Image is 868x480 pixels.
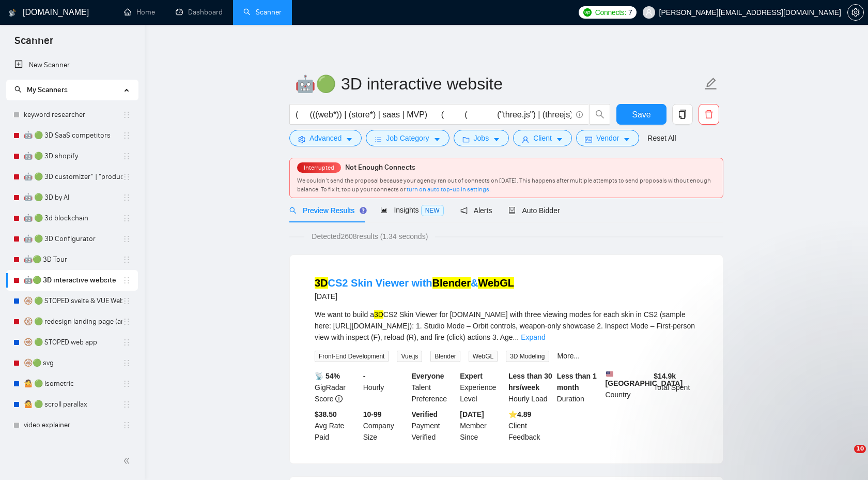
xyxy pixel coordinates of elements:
[410,409,458,443] div: Payment Verified
[122,214,131,222] span: holder
[506,409,555,443] div: Client Feedback
[122,421,131,429] span: holder
[24,415,122,436] a: video explainer
[616,104,667,125] button: Save
[14,55,130,76] a: New Scanner
[632,108,650,121] span: Save
[24,146,122,167] a: 🤖 🟢 3D shopify
[243,8,282,17] a: searchScanner
[522,136,529,143] span: user
[397,351,422,362] span: Vue.js
[374,310,383,319] mark: 3D
[6,229,138,249] li: 🤖 🟢 3D Configurator
[366,130,449,146] button: barsJob Categorycaret-down
[315,277,328,289] mark: 3D
[513,130,572,146] button: userClientcaret-down
[380,206,443,214] span: Insights
[673,110,692,119] span: copy
[122,276,131,284] span: holder
[590,110,610,119] span: search
[508,206,560,215] span: Auto Bidder
[460,410,484,418] b: [DATE]
[24,373,122,394] a: 🤷 🟢 Isometric
[6,104,138,125] li: keyword researcher
[315,290,514,303] div: [DATE]
[603,370,652,404] div: Country
[469,351,498,362] span: WebGL
[557,372,597,392] b: Less than 1 month
[24,436,122,456] a: Cypress | QA | testi
[454,130,509,146] button: folderJobscaret-down
[847,8,864,17] a: setting
[506,351,549,362] span: 3D Modeling
[6,33,61,55] span: Scanner
[460,372,483,380] b: Expert
[430,351,460,362] span: Blender
[6,208,138,229] li: 🤖 🟢 3d blockchain
[24,394,122,415] a: 🤷 🟢 scroll parallax
[6,291,138,311] li: 🛞 🟢 STOPED svelte & VUE Web apps PRICE++
[335,395,343,402] span: info-circle
[6,415,138,436] li: video explainer
[313,370,361,404] div: GigRadar Score
[606,370,683,387] b: [GEOGRAPHIC_DATA]
[289,130,362,146] button: settingAdvancedcaret-down
[122,111,131,119] span: holder
[6,332,138,353] li: 🛞 🟢 STOPED web app
[645,9,653,16] span: user
[652,370,700,404] div: Total Spent
[315,351,389,362] span: Front-End Development
[699,104,719,125] button: delete
[508,207,516,214] span: robot
[6,270,138,291] li: 🤖🟢 3D interactive website
[556,136,563,143] span: caret-down
[122,152,131,160] span: holder
[122,256,131,264] span: holder
[623,136,630,143] span: caret-down
[24,208,122,229] a: 🤖 🟢 3d blockchain
[6,394,138,415] li: 🤷 🟢 scroll parallax
[606,370,613,378] img: 🇺🇸
[386,132,429,144] span: Job Category
[9,5,16,21] img: logo
[410,370,458,404] div: Talent Preference
[313,409,361,443] div: Avg Rate Paid
[576,130,639,146] button: idcardVendorcaret-down
[433,136,441,143] span: caret-down
[628,7,632,18] span: 7
[6,187,138,208] li: 🤖 🟢 3D by AI
[848,8,863,17] span: setting
[6,125,138,146] li: 🤖 🟢 3D SaaS competitors
[6,353,138,373] li: 🛞🟢 svg
[672,104,693,125] button: copy
[24,291,122,311] a: 🛞 🟢 STOPED svelte & VUE Web apps PRICE++
[289,207,297,214] span: search
[24,229,122,249] a: 🤖 🟢 3D Configurator
[595,7,626,18] span: Connects:
[412,410,438,418] b: Verified
[458,370,506,404] div: Experience Level
[6,146,138,167] li: 🤖 🟢 3D shopify
[460,207,468,214] span: notification
[576,111,583,118] span: info-circle
[301,164,337,171] span: Interrupted
[304,231,435,242] span: Detected 2608 results (1.34 seconds)
[14,86,22,93] span: search
[521,333,545,341] a: Expand
[704,77,718,91] span: edit
[295,71,702,97] input: Scanner name...
[533,132,552,144] span: Client
[363,410,382,418] b: 10-99
[122,400,131,409] span: holder
[24,332,122,353] a: 🛞 🟢 STOPED web app
[460,206,492,215] span: Alerts
[27,85,68,94] span: My Scanners
[309,132,342,144] span: Advanced
[462,136,470,143] span: folder
[513,333,519,341] span: ...
[176,8,223,17] a: dashboardDashboard
[583,8,592,17] img: upwork-logo.png
[122,131,131,140] span: holder
[315,372,340,380] b: 📡 54%
[315,277,514,289] a: 3DCS2 Skin Viewer withBlender&WebGL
